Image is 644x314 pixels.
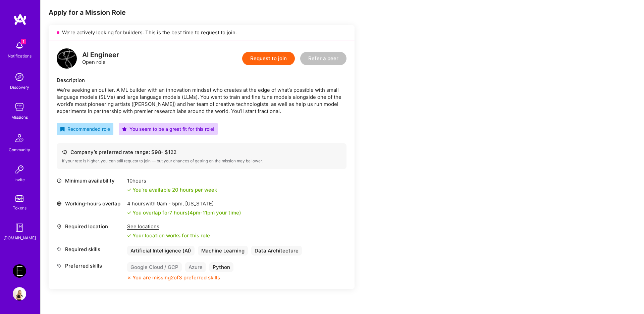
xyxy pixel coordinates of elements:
[57,223,124,230] div: Required location
[11,264,28,278] a: Endeavor: Data Team- 3338DES275
[198,246,248,256] div: Machine Learning
[57,263,62,268] i: icon Tag
[127,246,195,256] div: Artificial Intelligence (AI)
[127,232,210,239] div: Your location works for this role
[13,100,26,114] img: teamwork
[127,186,217,193] div: You're available 20 hours per week
[156,200,185,207] span: 9am - 5pm ,
[132,209,241,216] div: You overlap for 7 hours ( your time)
[57,247,62,252] i: icon Tag
[127,276,131,280] i: icon CloseOrange
[127,211,131,215] i: icon Check
[57,201,62,206] i: icon World
[57,86,346,115] div: We’re seeking an outlier. A ML builder with an innovation mindset who creates at the edge of what...
[57,77,346,84] div: Description
[57,262,124,269] div: Preferred skills
[60,125,110,132] div: Recommended role
[242,52,295,65] button: Request to join
[57,224,62,229] i: icon Location
[127,234,131,238] i: icon Check
[62,158,341,164] div: If your rate is higher, you can still request to join — but your chances of getting on the missio...
[13,221,26,234] img: guide book
[13,204,26,211] div: Tokens
[122,125,214,132] div: You seem to be a great fit for this role!
[82,51,119,66] div: Open role
[8,52,32,60] div: Notifications
[13,163,26,176] img: Invite
[9,146,30,153] div: Community
[127,200,241,207] div: 4 hours with [US_STATE]
[122,127,127,131] i: icon PurpleStar
[13,13,27,26] img: logo
[300,52,346,65] button: Refer a peer
[57,177,124,184] div: Minimum availability
[82,51,119,58] div: AI Engineer
[190,209,215,216] span: 4pm - 11pm
[10,84,29,91] div: Discovery
[127,177,217,184] div: 10 hours
[21,39,26,44] span: 1
[11,114,28,121] div: Missions
[49,8,355,17] div: Apply for a Mission Role
[60,127,65,131] i: icon RecommendedBadge
[62,149,341,156] div: Company’s preferred rate range: $ 98 - $ 122
[14,176,25,183] div: Invite
[13,287,26,301] img: User Avatar
[209,262,233,272] div: Python
[127,188,131,192] i: icon Check
[11,130,28,146] img: Community
[3,234,36,241] div: [DOMAIN_NAME]
[13,39,26,52] img: bell
[132,274,220,281] div: You are missing 2 of 3 preferred skills
[57,200,124,207] div: Working-hours overlap
[13,264,26,278] img: Endeavor: Data Team- 3338DES275
[13,70,26,84] img: discovery
[57,178,62,183] i: icon Clock
[15,195,23,202] img: tokens
[11,287,28,301] a: User Avatar
[62,150,67,155] i: icon Cash
[185,262,206,272] div: Azure
[57,246,124,253] div: Required skills
[251,246,302,256] div: Data Architecture
[57,48,77,69] img: logo
[127,262,182,272] div: Google Cloud / GCP
[127,223,210,230] div: See locations
[49,25,355,40] div: We’re actively looking for builders. This is the best time to request to join.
